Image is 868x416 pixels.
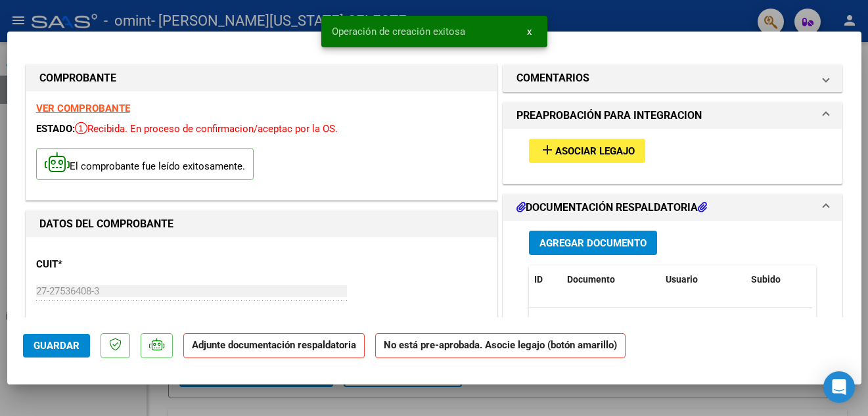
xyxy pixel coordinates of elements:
mat-expansion-panel-header: DOCUMENTACIÓN RESPALDATORIA [503,195,842,221]
span: Recibida. En proceso de confirmacion/aceptac por la OS. [75,123,338,135]
p: CUIT [36,257,171,272]
span: ID [534,274,543,285]
datatable-header-cell: Documento [562,266,660,294]
a: VER COMPROBANTE [36,103,130,114]
strong: Adjunte documentación respaldatoria [192,339,356,351]
mat-expansion-panel-header: COMENTARIOS [503,65,842,91]
span: Operación de creación exitosa [332,25,465,38]
mat-icon: add [539,142,555,158]
strong: COMPROBANTE [39,72,116,84]
button: Asociar Legajo [529,139,645,163]
span: Asociar Legajo [555,145,635,157]
datatable-header-cell: Subido [746,266,811,294]
p: El comprobante fue leído exitosamente. [36,148,254,180]
strong: No está pre-aprobada. Asocie legajo (botón amarillo) [375,333,626,359]
div: No data to display [529,308,812,340]
span: Subido [751,274,781,285]
button: Agregar Documento [529,231,657,255]
div: PREAPROBACIÓN PARA INTEGRACION [503,129,842,183]
h1: PREAPROBACIÓN PARA INTEGRACION [516,108,702,124]
span: ESTADO: [36,123,75,135]
span: Guardar [34,340,80,352]
span: Documento [567,274,615,285]
span: Usuario [666,274,698,285]
mat-expansion-panel-header: PREAPROBACIÓN PARA INTEGRACION [503,103,842,129]
button: Guardar [23,334,90,358]
div: Open Intercom Messenger [823,371,855,403]
h1: COMENTARIOS [516,70,589,86]
strong: DATOS DEL COMPROBANTE [39,218,173,230]
button: x [516,20,542,43]
datatable-header-cell: Usuario [660,266,746,294]
h1: DOCUMENTACIÓN RESPALDATORIA [516,200,707,216]
span: Agregar Documento [539,237,647,249]
datatable-header-cell: ID [529,266,562,294]
span: x [527,26,532,37]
